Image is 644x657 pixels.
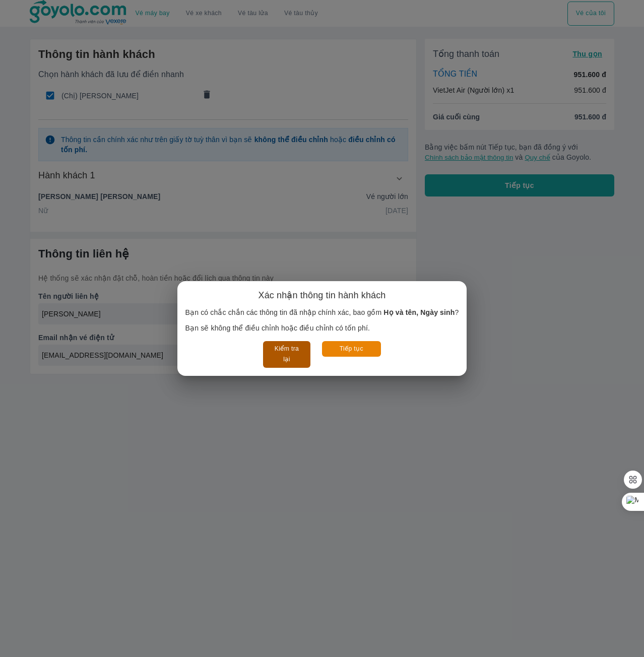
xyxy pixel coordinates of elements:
button: Kiểm tra lại [263,341,310,368]
button: Tiếp tục [322,341,381,357]
h6: Xác nhận thông tin hành khách [259,289,386,301]
b: Họ và tên, Ngày sinh [383,308,455,316]
p: Bạn có chắc chắn các thông tin đã nhập chính xác, bao gồm ? [185,307,459,317]
p: Bạn sẽ không thể điều chỉnh hoặc điều chỉnh có tốn phí. [185,323,459,333]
